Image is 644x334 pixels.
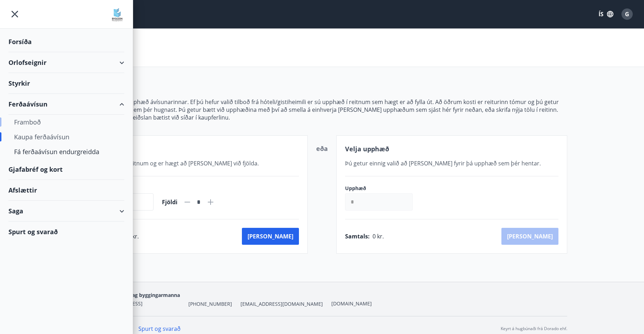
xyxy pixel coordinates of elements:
span: Velja upphæð [345,145,389,153]
button: G [619,6,636,23]
p: Hér getur þú valið upphæð ávísunarinnar. Ef þú hefur valið tilboð frá hóteli/gistiheimili er sú u... [77,98,567,114]
span: [EMAIL_ADDRESS][DOMAIN_NAME] [240,300,323,308]
span: eða [316,144,328,153]
div: Styrkir [8,73,124,94]
div: Framboð [14,115,119,129]
span: Fjöldi [162,198,177,206]
label: Upphæð [345,185,420,192]
span: Valið tilboð er í reitnum og er hægt að [PERSON_NAME] við fjölda. [86,159,259,167]
div: Ferðaávísun [8,94,124,115]
span: [PHONE_NUMBER] [188,300,232,308]
div: Afslættir [8,180,124,201]
button: [PERSON_NAME] [242,228,299,245]
span: 0 kr. [373,232,384,240]
div: Kaupa ferðaávísun [14,129,119,144]
div: Spurt og svarað [8,221,124,242]
p: Athugaðu að niðurgreiðslan bætist við síðar í kaupferlinu. [77,114,567,121]
a: [DOMAIN_NAME] [331,300,372,307]
span: G [625,10,629,18]
span: Samtals : [345,232,370,240]
button: menu [8,8,21,20]
div: Orlofseignir [8,52,124,73]
button: ÍS [595,8,617,20]
img: union_logo [110,8,124,22]
span: Þú getur einnig valið að [PERSON_NAME] fyrir þá upphæð sem þér hentar. [345,159,541,167]
div: Saga [8,201,124,221]
p: Keyrt á hugbúnaði frá Dorado ehf. [501,326,567,332]
a: Spurt og svarað [138,325,181,333]
div: Fá ferðaávísun endurgreidda [14,144,119,159]
span: BYGGIÐN - Félag byggingarmanna [98,292,180,298]
div: Forsíða [8,31,124,52]
div: Gjafabréf og kort [8,159,124,180]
